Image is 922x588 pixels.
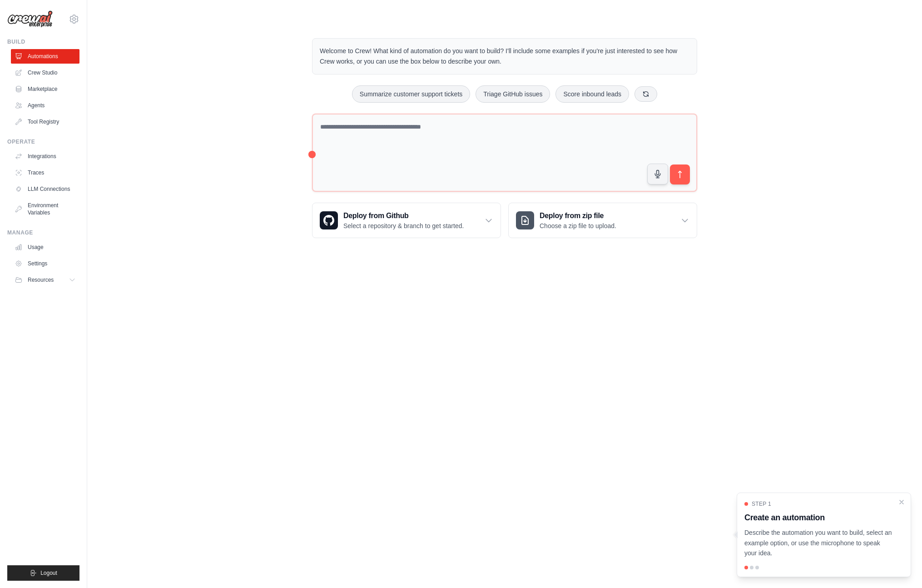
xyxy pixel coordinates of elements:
[7,138,79,145] div: Operate
[11,198,79,220] a: Environment Variables
[540,221,616,230] p: Choose a zip file to upload.
[11,256,79,271] a: Settings
[11,182,79,196] a: LLM Connections
[7,38,79,45] div: Build
[744,528,892,558] p: Describe the automation you want to build, select an example option, or use the microphone to spe...
[11,65,79,80] a: Crew Studio
[11,149,79,164] a: Integrations
[744,511,892,524] h3: Create an automation
[40,569,57,577] span: Logout
[7,229,79,236] div: Manage
[877,544,922,588] iframe: Chat Widget
[11,82,79,96] a: Marketplace
[11,98,79,113] a: Agents
[320,46,689,67] p: Welcome to Crew! What kind of automation do you want to build? I'll include some examples if you'...
[752,500,771,508] span: Step 1
[555,85,629,103] button: Score inbound leads
[898,498,905,506] button: Close walkthrough
[11,165,79,180] a: Traces
[343,210,464,221] h3: Deploy from Github
[11,273,79,287] button: Resources
[7,10,53,28] img: Logo
[7,565,79,581] button: Logout
[352,85,470,103] button: Summarize customer support tickets
[11,49,79,64] a: Automations
[343,221,464,230] p: Select a repository & branch to get started.
[28,276,54,284] span: Resources
[476,85,550,103] button: Triage GitHub issues
[11,115,79,129] a: Tool Registry
[540,210,616,221] h3: Deploy from zip file
[11,240,79,254] a: Usage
